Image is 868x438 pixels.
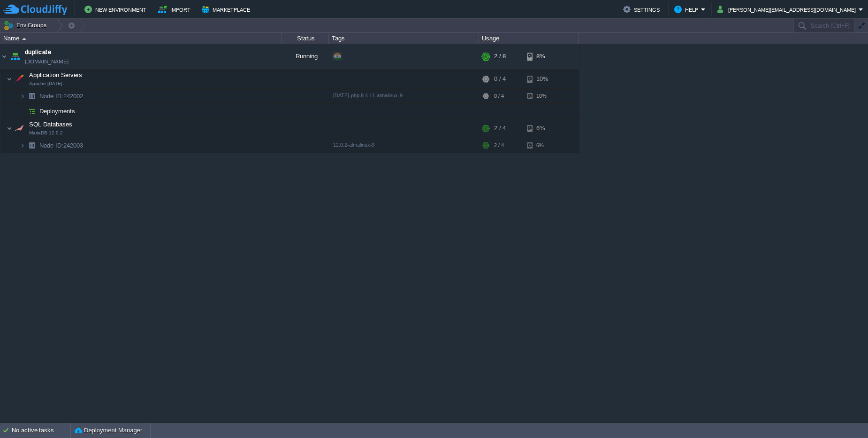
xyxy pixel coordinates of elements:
[39,142,63,149] span: Node ID:
[28,121,74,128] a: SQL DatabasesMariaDB 12.0.2
[7,70,12,88] img: AMDAwAAAACH5BAEAAAAALAAAAAABAAEAAAICRAEAOw==
[84,4,149,15] button: New Environment
[527,138,557,153] div: 6%
[158,4,193,15] button: Import
[12,423,70,438] div: No active tasks
[329,33,479,44] div: Tags
[13,70,26,88] img: AMDAwAAAACH5BAEAAAAALAAAAAABAAEAAAICRAEAOw==
[829,400,859,429] iframe: chat widget
[25,138,38,153] img: AMDAwAAAACH5BAEAAAAALAAAAAABAAEAAAICRAEAOw==
[75,426,142,435] button: Deployment Manager
[25,89,38,103] img: AMDAwAAAACH5BAEAAAAALAAAAAABAAEAAAICRAEAOw==
[3,4,67,16] img: CloudJiffy
[3,19,50,32] button: Env Groups
[494,70,506,88] div: 0 / 4
[674,4,701,15] button: Help
[282,44,329,69] div: Running
[28,71,84,78] a: Application ServersApache [DATE]
[333,93,403,98] span: [DATE]-php-8.4.11-almalinux-9
[38,107,76,115] a: Deployments
[0,44,8,69] img: AMDAwAAAACH5BAEAAAAALAAAAAABAAEAAAICRAEAOw==
[527,119,557,138] div: 6%
[20,104,25,118] img: AMDAwAAAACH5BAEAAAAALAAAAAABAAEAAAICRAEAOw==
[38,92,84,100] span: 242002
[282,33,328,44] div: Status
[7,119,12,138] img: AMDAwAAAACH5BAEAAAAALAAAAAABAAEAAAICRAEAOw==
[38,141,84,149] a: Node ID:242003
[1,33,282,44] div: Name
[38,92,84,100] a: Node ID:242002
[38,141,84,149] span: 242003
[494,119,506,138] div: 2 / 4
[527,89,557,103] div: 10%
[20,89,25,103] img: AMDAwAAAACH5BAEAAAAALAAAAAABAAEAAAICRAEAOw==
[28,71,84,79] span: Application Servers
[29,130,63,136] span: MariaDB 12.0.2
[527,44,557,69] div: 8%
[29,81,62,86] span: Apache [DATE]
[13,119,26,138] img: AMDAwAAAACH5BAEAAAAALAAAAAABAAEAAAICRAEAOw==
[202,4,253,15] button: Marketplace
[623,4,662,15] button: Settings
[22,38,26,40] img: AMDAwAAAACH5BAEAAAAALAAAAAABAAEAAAICRAEAOw==
[494,138,504,153] div: 2 / 4
[8,44,22,69] img: AMDAwAAAACH5BAEAAAAALAAAAAABAAEAAAICRAEAOw==
[25,47,51,57] a: duplicate
[333,142,374,148] span: 12.0.2-almalinux-9
[494,89,504,103] div: 0 / 4
[717,4,859,15] button: [PERSON_NAME][EMAIL_ADDRESS][DOMAIN_NAME]
[494,44,506,69] div: 2 / 8
[527,70,557,88] div: 10%
[25,104,38,118] img: AMDAwAAAACH5BAEAAAAALAAAAAABAAEAAAICRAEAOw==
[28,120,74,128] span: SQL Databases
[39,93,63,100] span: Node ID:
[25,57,69,66] a: [DOMAIN_NAME]
[20,138,25,153] img: AMDAwAAAACH5BAEAAAAALAAAAAABAAEAAAICRAEAOw==
[480,33,579,44] div: Usage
